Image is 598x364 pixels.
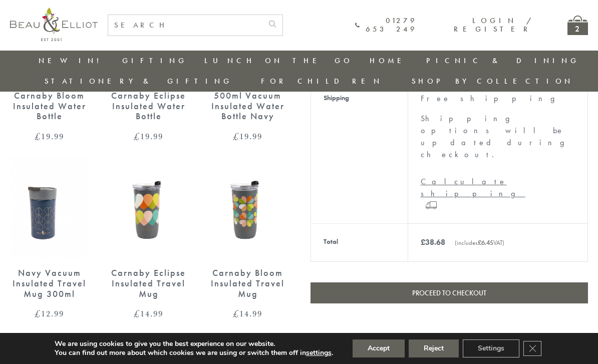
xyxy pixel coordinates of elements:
[370,56,410,66] a: Home
[134,130,163,142] bdi: 19.99
[261,76,383,86] a: For Children
[10,268,89,299] div: Navy Vacuum Insulated Travel Mug 300ml
[233,307,239,319] span: £
[10,156,89,318] a: Navy Vacuum Insulated Travel Mug 300ml Navy Vacuum Insulated Travel Mug 300ml £12.99
[55,348,333,357] p: You can find out more about which cookies we are using or switch them off in .
[523,341,541,356] button: Close GDPR Cookie Banner
[233,307,262,319] bdi: 14.99
[109,156,188,258] img: Carnaby Eclipse Insulated Travel Mug
[421,176,575,200] a: Calculate shipping
[567,16,588,35] a: 2
[35,130,41,142] span: £
[134,130,140,142] span: £
[108,15,262,36] input: SEARCH
[409,339,459,357] button: Reject
[421,113,575,161] p: Shipping options will be updated during checkout.
[208,268,287,299] div: Carnaby Bloom Insulated Travel Mug
[455,238,504,247] small: (includes VAT)
[421,237,445,247] bdi: 38.68
[35,307,64,319] bdi: 12.99
[204,56,353,66] a: Lunch On The Go
[10,8,98,41] img: logo
[412,76,573,86] a: Shop by collection
[122,56,187,66] a: Gifting
[35,130,64,142] bdi: 19.99
[309,309,449,333] iframe: Secure express checkout frame
[311,80,408,224] th: Shipping
[421,93,565,104] label: Free shipping
[478,238,493,247] span: 6.45
[450,309,590,333] iframe: Secure express checkout frame
[208,91,287,122] div: 500ml Vacuum Insulated Water Bottle Navy
[306,348,332,357] button: settings
[39,56,106,66] a: New in!
[45,76,232,86] a: Stationery & Gifting
[233,130,239,142] span: £
[134,307,163,319] bdi: 14.99
[109,156,188,318] a: Carnaby Eclipse Insulated Travel Mug Carnaby Eclipse Insulated Travel Mug £14.99
[311,224,408,262] th: Total
[10,156,89,258] img: Navy Vacuum Insulated Travel Mug 300ml
[233,130,262,142] bdi: 19.99
[208,156,287,318] a: Carnaby Bloom Insulated Travel Mug Carnaby Bloom Insulated Travel Mug £14.99
[35,307,41,319] span: £
[10,91,89,122] div: Carnaby Bloom Insulated Water Bottle
[55,339,333,348] p: We are using cookies to give you the best experience on our website.
[355,17,417,34] a: 01279 653 249
[208,156,287,258] img: Carnaby Bloom Insulated Travel Mug
[109,268,188,299] div: Carnaby Eclipse Insulated Travel Mug
[353,339,405,357] button: Accept
[134,307,140,319] span: £
[311,282,588,303] a: Proceed to checkout
[426,56,579,66] a: Picnic & Dining
[463,339,519,357] button: Settings
[478,238,481,247] span: £
[454,16,532,34] a: Login / Register
[421,237,425,247] span: £
[109,91,188,122] div: Carnaby Eclipse Insulated Water Bottle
